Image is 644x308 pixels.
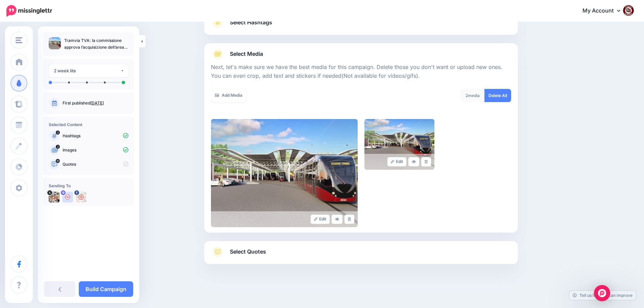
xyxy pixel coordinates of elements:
[49,183,128,188] h4: Sending To
[49,64,128,77] button: 2 week lite
[311,215,330,224] a: Edit
[211,49,511,60] a: Select Media
[16,37,22,43] img: menu.png
[211,246,511,264] a: Select Quotes
[90,100,104,105] a: [DATE]
[230,247,266,256] span: Select Quotes
[211,17,511,35] a: Select Hashtags
[56,131,60,135] span: 0
[49,192,59,203] img: uTTNWBrh-84924.jpeg
[211,89,246,102] a: Add Media
[63,100,128,106] p: First published
[64,37,128,51] p: Tramvia TVA: la commissione approva l’acquisizione dell’area di [GEOGRAPHIC_DATA]
[49,122,128,127] h4: Selected Content
[230,18,272,27] span: Select Hashtags
[63,147,128,153] p: Images
[56,159,60,163] span: 10
[211,119,358,227] img: 4db5e3f54437d5559f9789ebd160cc40_large.jpg
[211,63,511,80] p: Next, let's make sure we have the best media for this campaign. Delete those you don't want or up...
[62,192,73,203] img: user_default_image.png
[56,145,60,149] span: 2
[54,67,120,75] div: 2 week lite
[76,192,87,203] img: 463453305_2684324355074873_6393692129472495966_n-bsa154739.jpg
[576,3,634,19] a: My Account
[230,49,263,58] span: Select Media
[569,291,636,300] a: Tell us how we can improve
[63,133,128,139] p: Hashtags
[387,157,407,166] a: Edit
[6,5,52,17] img: Missinglettr
[460,89,485,102] div: media
[211,60,511,227] div: Select Media
[466,93,468,98] span: 2
[484,89,511,102] a: Delete All
[594,285,610,301] div: Open Intercom Messenger
[364,119,434,170] img: 6c2b29423fbad78783129841f4b22ccc_large.jpg
[63,161,128,167] p: Quotes
[49,37,61,49] img: 4db5e3f54437d5559f9789ebd160cc40_thumb.jpg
